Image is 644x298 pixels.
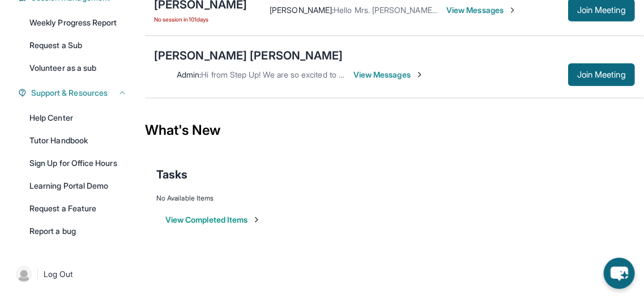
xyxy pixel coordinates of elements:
[23,198,134,219] a: Request a Feature
[23,221,134,241] a: Report a bug
[16,266,32,282] img: user-img
[23,130,134,151] a: Tutor Handbook
[145,105,644,155] div: What's New
[23,35,134,56] a: Request a Sub
[415,70,424,79] img: Chevron-Right
[577,71,626,78] span: Join Meeting
[446,5,517,16] span: View Messages
[177,70,201,79] span: Admin :
[508,6,517,15] img: Chevron-Right
[156,194,633,203] div: No Available Items
[23,108,134,128] a: Help Center
[577,7,626,14] span: Join Meeting
[154,15,247,24] span: No session in 101 days
[154,48,343,63] div: [PERSON_NAME] [PERSON_NAME]
[270,5,334,15] span: [PERSON_NAME] :
[165,214,261,225] button: View Completed Items
[11,262,134,287] a: |Log Out
[36,267,39,281] span: |
[31,87,108,99] span: Support & Resources
[23,176,134,196] a: Learning Portal Demo
[568,63,635,86] button: Join Meeting
[44,269,73,280] span: Log Out
[23,153,134,173] a: Sign Up for Office Hours
[353,69,424,80] span: View Messages
[156,167,187,182] span: Tasks
[27,87,127,99] button: Support & Resources
[604,258,635,289] button: chat-button
[23,12,134,33] a: Weekly Progress Report
[23,58,134,78] a: Volunteer as a sub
